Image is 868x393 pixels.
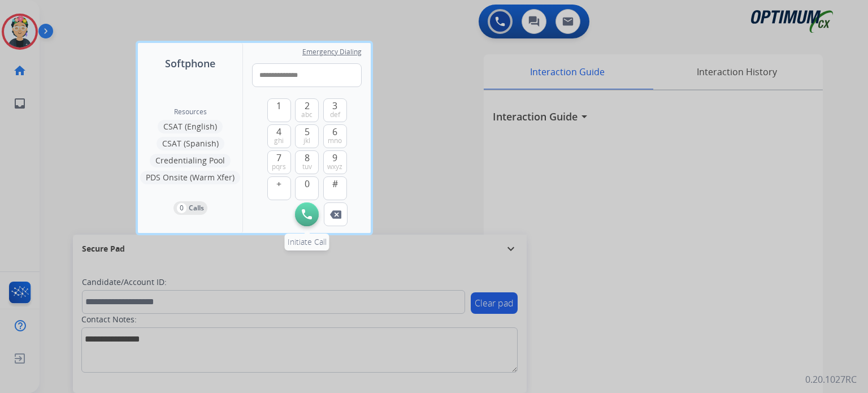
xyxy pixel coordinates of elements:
span: mno [328,136,342,145]
span: tuv [302,162,312,171]
p: 0 [177,203,186,213]
button: 6mno [323,124,347,148]
button: Credentialing Pool [150,154,231,167]
p: Calls [189,203,204,213]
button: 4ghi [267,124,291,148]
span: 1 [276,99,281,113]
button: 1 [267,98,291,122]
button: 9wxyz [323,150,347,174]
button: Initiate Call [295,202,319,226]
span: Initiate Call [288,236,327,247]
button: 0 [295,176,319,200]
span: Softphone [165,55,215,71]
span: 6 [332,125,337,139]
button: + [267,176,291,200]
img: call-button [302,209,312,219]
span: 4 [276,125,281,139]
span: pqrs [272,162,286,171]
button: 5jkl [295,124,319,148]
span: ghi [274,136,284,145]
button: CSAT (Spanish) [157,137,224,150]
span: 7 [276,151,281,165]
button: 0Calls [173,201,207,215]
button: 7pqrs [267,150,291,174]
span: # [332,177,338,191]
span: jkl [303,136,310,145]
span: abc [301,110,313,119]
span: wxyz [327,162,342,171]
span: 5 [305,125,310,139]
button: PDS Onsite (Warm Xfer) [140,171,240,184]
span: 2 [305,99,310,113]
span: Emergency Dialing [302,47,362,57]
span: def [330,110,340,119]
button: 3def [323,98,347,122]
span: Resources [174,107,207,116]
span: 0 [305,177,310,191]
img: call-button [330,210,341,219]
p: 0.20.1027RC [805,373,857,386]
button: # [323,176,347,200]
span: 9 [332,151,337,165]
span: 8 [305,151,310,165]
button: 8tuv [295,150,319,174]
span: 3 [332,99,337,113]
button: CSAT (English) [158,120,223,133]
button: 2abc [295,98,319,122]
span: + [276,177,281,191]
